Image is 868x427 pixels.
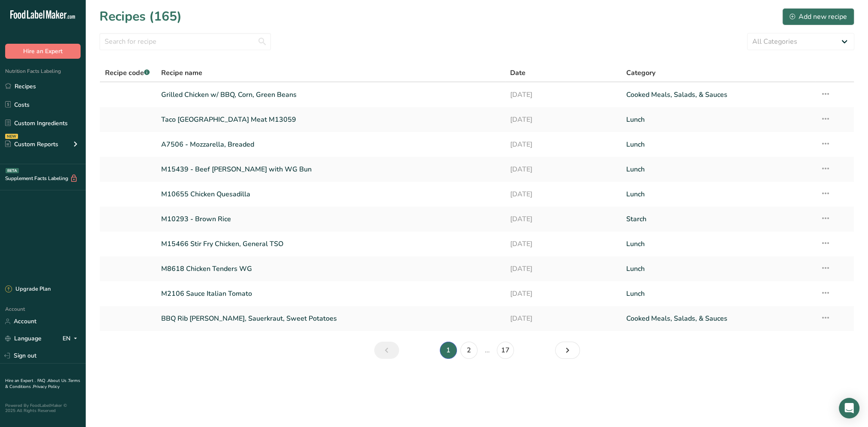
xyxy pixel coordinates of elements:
a: A7506 - Mozzarella, Breaded [161,135,500,153]
a: Hire an Expert . [5,378,36,384]
a: Lunch [626,285,810,303]
h1: Recipes (165) [99,7,182,26]
a: Lunch [626,135,810,153]
div: Add new recipe [790,12,847,22]
a: Page 2. [460,342,478,359]
a: M15466 Stir Fry Chicken, General TSO [161,235,500,253]
a: BBQ Rib [PERSON_NAME], Sauerkraut, Sweet Potatoes [161,310,500,328]
a: Next page [555,342,580,359]
a: [DATE] [510,111,616,129]
a: Lunch [626,185,810,203]
input: Search for recipe [99,33,271,50]
div: Open Intercom Messenger [839,398,859,418]
a: Lunch [626,260,810,278]
a: M10655 Chicken Quesadilla [161,185,500,203]
a: [DATE] [510,160,616,178]
span: Recipe code [105,68,150,78]
a: Taco [GEOGRAPHIC_DATA] Meat M13059 [161,111,500,129]
div: Upgrade Plan [5,285,51,294]
a: M8618 Chicken Tenders WG [161,260,500,278]
a: [DATE] [510,310,616,328]
a: [DATE] [510,135,616,153]
a: [DATE] [510,210,616,228]
a: Page 17. [497,342,514,359]
a: Starch [626,210,810,228]
a: M15439 - Beef [PERSON_NAME] with WG Bun [161,160,500,178]
div: Custom Reports [5,140,58,149]
div: Powered By FoodLabelMaker © 2025 All Rights Reserved [5,403,81,413]
a: Cooked Meals, Salads, & Sauces [626,86,810,104]
a: Language [5,331,42,346]
button: Hire an Expert [5,44,81,59]
a: [DATE] [510,185,616,203]
a: About Us . [48,378,68,384]
a: Privacy Policy [33,384,60,390]
button: Add new recipe [782,8,854,25]
div: NEW [5,134,18,139]
a: Grilled Chicken w/ BBQ, Corn, Green Beans [161,86,500,104]
a: [DATE] [510,86,616,104]
div: EN [63,334,81,344]
a: Cooked Meals, Salads, & Sauces [626,310,810,328]
a: M2106 Sauce Italian Tomato [161,285,500,303]
a: FAQ . [37,378,48,384]
a: Lunch [626,111,810,129]
a: Lunch [626,235,810,253]
div: BETA [6,168,19,173]
a: Previous page [374,342,399,359]
span: Category [626,68,655,78]
span: Date [510,68,526,78]
a: [DATE] [510,285,616,303]
a: [DATE] [510,260,616,278]
span: Recipe name [161,68,202,78]
a: Terms & Conditions . [5,378,80,390]
a: Lunch [626,160,810,178]
a: M10293 - Brown Rice [161,210,500,228]
a: [DATE] [510,235,616,253]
